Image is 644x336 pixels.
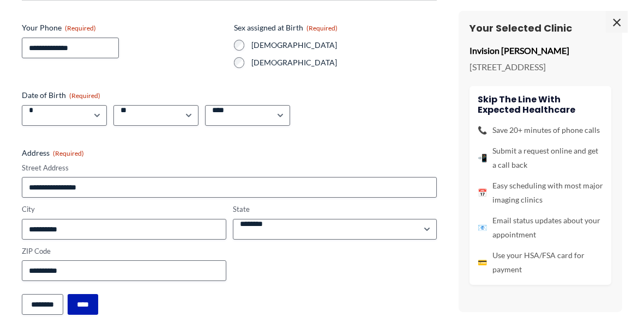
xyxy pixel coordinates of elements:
[478,221,487,235] span: 📧
[478,123,603,137] li: Save 20+ minutes of phone calls
[251,40,437,51] label: [DEMOGRAPHIC_DATA]
[478,179,603,207] li: Easy scheduling with most major imaging clinics
[478,255,487,270] span: 💳
[478,248,603,277] li: Use your HSA/FSA card for payment
[478,123,487,137] span: 📞
[233,204,437,215] label: State
[306,24,338,32] span: (Required)
[478,186,487,200] span: 📅
[251,57,437,68] label: [DEMOGRAPHIC_DATA]
[53,149,84,157] span: (Required)
[22,148,84,158] legend: Address
[470,22,611,34] h3: Your Selected Clinic
[22,22,225,33] label: Your Phone
[470,42,611,59] p: Invision [PERSON_NAME]
[470,59,611,75] p: [STREET_ADDRESS]
[22,204,226,215] label: City
[478,151,487,165] span: 📲
[234,22,338,33] legend: Sex assigned at Birth
[478,94,603,115] h4: Skip the line with Expected Healthcare
[22,163,437,173] label: Street Address
[478,213,603,242] li: Email status updates about your appointment
[22,246,226,256] label: ZIP Code
[69,91,100,100] span: (Required)
[22,90,100,101] legend: Date of Birth
[606,11,628,33] span: ×
[478,144,603,172] li: Submit a request online and get a call back
[65,24,96,32] span: (Required)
